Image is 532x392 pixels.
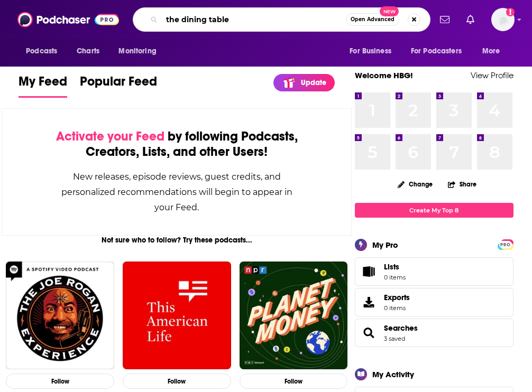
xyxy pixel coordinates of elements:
a: Show notifications dropdown [462,11,479,29]
span: Lists [359,264,380,279]
span: New [380,6,399,16]
a: Welcome HBG! [355,70,413,80]
span: 0 items [384,274,406,281]
a: Update [273,74,335,91]
div: Not sure who to follow? Try these podcasts... [2,236,352,245]
span: Exports [359,295,380,310]
span: 0 items [384,304,410,312]
span: Charts [77,44,99,59]
a: Show notifications dropdown [436,11,454,29]
span: For Business [350,44,391,59]
a: Searches [359,325,380,340]
span: My Feed [19,73,67,96]
button: Follow [240,374,348,389]
button: open menu [475,41,513,61]
img: User Profile [491,8,515,31]
a: Popular Feed [80,73,157,98]
button: open menu [19,41,71,61]
span: Logged in as hbgcommunications [491,8,515,31]
span: Lists [384,262,399,272]
a: Lists [355,257,513,286]
a: My Feed [19,73,67,98]
span: Podcasts [26,44,57,59]
img: Planet Money [240,262,348,370]
span: For Podcasters [411,44,462,59]
div: My Activity [372,369,414,379]
span: Searches [355,319,513,347]
span: More [482,44,500,59]
a: Create My Top 8 [355,203,513,217]
button: Open AdvancedNew [346,13,399,26]
p: Update [301,78,326,87]
img: This American Life [123,262,231,370]
span: Lists [384,262,406,272]
div: My Pro [372,240,398,250]
span: Activate your Feed [56,128,164,144]
button: Change [391,178,439,191]
button: Share [447,174,477,194]
span: Exports [384,293,410,302]
a: Searches [384,323,418,333]
div: Search podcasts, credits, & more... [133,7,430,32]
button: open menu [404,41,477,61]
svg: Add a profile image [506,8,515,16]
input: Search podcasts, credits, & more... [162,11,346,28]
div: by following Podcasts, Creators, Lists, and other Users! [55,129,298,160]
a: 3 saved [384,335,405,342]
button: Follow [123,374,231,389]
div: New releases, episode reviews, guest credits, and personalized recommendations will begin to appe... [55,169,298,215]
img: The Joe Rogan Experience [6,262,114,370]
span: Open Advanced [351,17,395,22]
a: Charts [70,41,106,61]
button: Follow [6,374,114,389]
a: Exports [355,288,513,316]
button: Show profile menu [491,8,515,31]
a: PRO [499,240,512,248]
a: View Profile [471,70,513,80]
span: Monitoring [118,44,156,59]
img: Podchaser - Follow, Share and Rate Podcasts [17,10,119,30]
span: PRO [499,241,512,249]
span: Popular Feed [80,73,157,96]
button: open menu [342,41,405,61]
button: open menu [111,41,170,61]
